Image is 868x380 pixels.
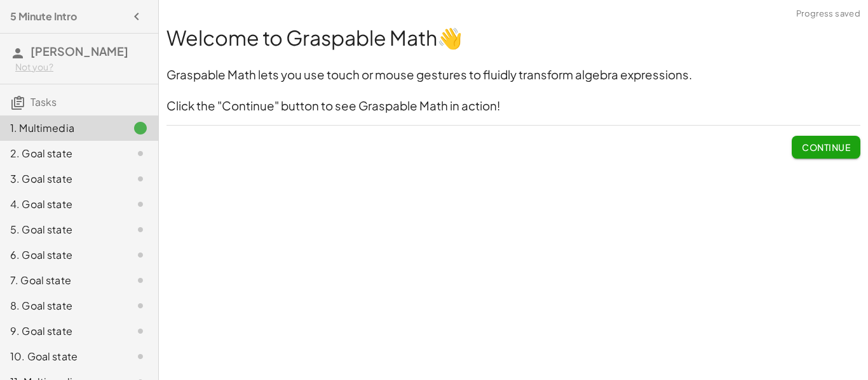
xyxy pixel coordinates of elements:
[133,146,148,161] i: Task not started.
[10,9,77,24] h4: 5 Minute Intro
[133,324,148,339] i: Task not started.
[15,61,148,74] div: Not you?
[10,273,112,288] div: 7. Goal state
[133,197,148,212] i: Task not started.
[10,247,112,263] div: 6. Goal state
[166,67,860,84] h3: Graspable Math lets you use touch or mouse gestures to fluidly transform algebra expressions.
[133,121,148,136] i: Task finished.
[10,324,112,339] div: 9. Goal state
[133,247,148,263] i: Task not started.
[802,141,850,153] span: Continue
[133,171,148,187] i: Task not started.
[133,222,148,237] i: Task not started.
[31,44,128,58] span: [PERSON_NAME]
[133,349,148,364] i: Task not started.
[31,95,57,108] span: Tasks
[437,25,463,50] strong: 👋
[10,349,112,364] div: 10. Goal state
[10,171,112,187] div: 3. Goal state
[10,298,112,313] div: 8. Goal state
[166,98,860,115] h3: Click the "Continue" button to see Graspable Math in action!
[10,197,112,212] div: 4. Goal state
[133,298,148,313] i: Task not started.
[133,273,148,288] i: Task not started.
[792,136,860,159] button: Continue
[10,222,112,237] div: 5. Goal state
[10,121,112,136] div: 1. Multimedia
[796,8,860,20] span: Progress saved
[166,23,860,52] h1: Welcome to Graspable Math
[10,146,112,161] div: 2. Goal state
